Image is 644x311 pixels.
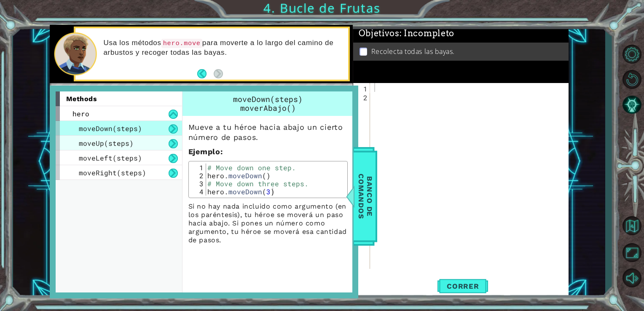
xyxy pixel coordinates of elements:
div: 4 [191,188,206,196]
span: moveDown(steps) [79,124,142,133]
a: Volver al Mapa [620,212,644,240]
button: Next [214,69,223,78]
div: 3 [191,180,206,188]
span: Correr [438,282,488,290]
div: methods [56,91,182,106]
button: Opciones del Nivel [620,43,644,66]
span: moveLeft(steps) [79,153,142,162]
span: moverAbajo() [240,103,296,113]
span: : Incompleto [400,28,454,38]
span: Ejemplo [188,147,220,156]
span: methods [66,95,97,103]
strong: : [188,147,223,156]
div: 2 [191,172,206,180]
button: Shift+Enter: Ejecutar código actual. [437,275,488,297]
span: hero [72,109,89,118]
code: hero.move [161,39,202,48]
button: Reiniciar nivel [620,68,644,91]
span: moveDown(steps) [233,94,303,104]
button: Pista AI [620,94,644,116]
button: Back [197,69,214,78]
span: Objetivos [359,28,455,39]
span: moveUp(steps) [79,139,134,147]
button: Maximizar Navegador [620,241,644,264]
div: 2 [355,93,370,102]
p: Usa los métodos para moverte a lo largo del camino de arbustos y recoger todas las bayas. [103,38,342,57]
button: Silencio [620,266,644,289]
p: Recolecta todas las bayas. [371,47,455,56]
div: 1 [355,84,370,93]
button: Volver al Mapa [620,213,644,238]
span: moveRight(steps) [79,168,146,177]
div: 1 [191,164,206,172]
span: Banco de comandos [354,153,376,240]
p: Mueve a tu héroe hacia abajo un cierto número de pasos. [188,122,348,142]
div: moveDown(steps)moverAbajo() [182,91,354,116]
p: Si no hay nada incluido como argumento (en los paréntesis), tu héroe se moverá un paso hacia abaj... [188,202,348,244]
